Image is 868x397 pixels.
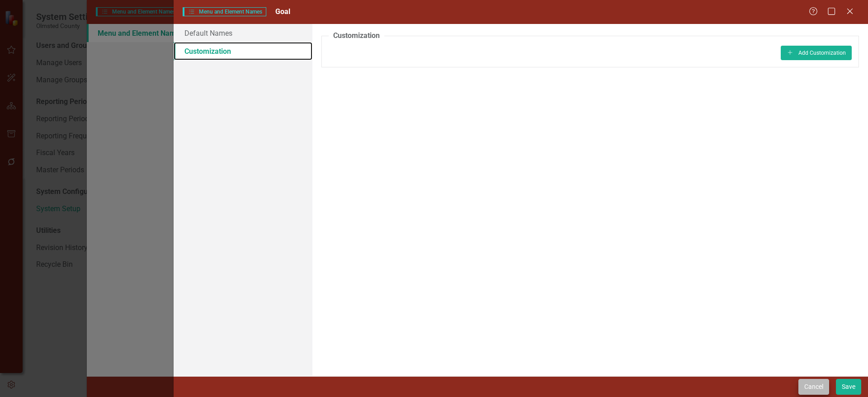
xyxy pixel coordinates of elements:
[174,42,312,60] a: Customization
[174,24,312,42] a: Default Names
[275,7,290,16] span: Goal
[781,46,852,60] button: Add Customization
[329,31,384,41] legend: Customization
[798,379,829,395] button: Cancel
[836,379,861,395] button: Save
[183,7,266,16] span: Menu and Element Names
